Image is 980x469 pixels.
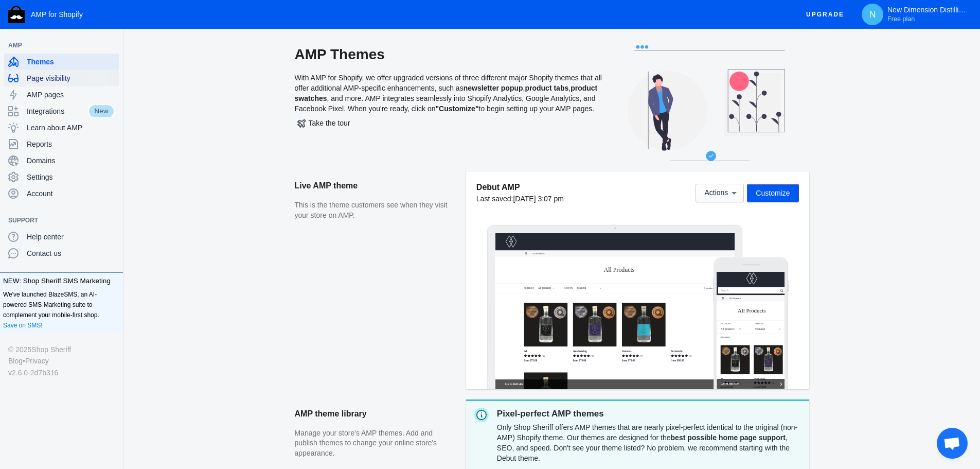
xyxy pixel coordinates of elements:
a: Settings [4,169,119,185]
span: New [88,104,115,118]
button: Menu [7,11,28,31]
label: Sort by [114,149,195,158]
span: Settings [27,172,115,182]
span: 5 products [614,159,645,167]
button: Customize [747,184,798,202]
a: About Us [263,19,303,33]
a: submit search [187,47,197,66]
p: Pixel-perfect AMP themes [497,408,801,420]
a: Reports [4,136,119,152]
a: Contact us [4,245,119,262]
img: Mobile frame [713,257,789,389]
span: Free plan [887,15,915,23]
span: All Products [107,52,146,70]
span: › [27,70,33,88]
span: Customize [756,189,790,197]
h5: Debut AMP [476,182,564,193]
div: With AMP for Shopify, we offer upgraded versions of three different major Shopify themes that all... [295,45,603,171]
a: Refund Policy [410,19,465,33]
label: Filter by [11,149,93,158]
label: Sort by [203,159,228,168]
span: Upgrade [806,5,844,24]
span: All Products [34,70,74,88]
button: Add a sales channel [104,43,121,47]
div: Last saved: [476,194,564,204]
div: • [8,355,115,367]
span: AMP pages [27,90,115,100]
h2: AMP theme library [295,399,456,428]
span: All Products [319,99,409,119]
span: Catalog [314,22,338,30]
span: Learn about AMP [27,123,115,133]
a: Learn about AMP [4,119,119,136]
a: Save on SMS! [3,320,43,331]
span: Account [27,188,115,199]
img: image [85,3,121,39]
label: Filter by [84,159,114,168]
img: Shop Sheriff Logo [8,6,25,23]
span: AMP for Shopify [31,10,83,19]
span: Integrations [27,106,88,116]
span: Reports [27,139,115,149]
p: This is the theme customers see when they visit your store on AMP. [295,200,456,220]
strong: best possible home page support [671,433,786,442]
p: New Dimension Distilling Co [887,6,970,23]
img: Laptop frame [487,224,743,389]
div: v2.6.0-2d7b316 [8,367,115,378]
span: Actions [704,189,728,197]
a: Privacy Policy [349,19,404,33]
span: Take the tour [297,119,350,127]
button: Upgrade [798,5,852,24]
img: image [28,8,64,44]
span: About Us [268,22,298,30]
span: Contact us [27,248,115,258]
button: Actions [696,184,744,202]
div: Open chat [937,428,968,459]
span: [DATE] 3:07 pm [513,195,564,203]
b: newsletter popup [464,84,523,92]
a: Page visibility [4,70,119,86]
span: Privacy Policy [354,22,399,30]
span: Go to full site [11,324,182,338]
a: AMP pages [4,86,119,103]
a: Home [82,51,101,71]
span: › [99,52,105,70]
b: "Customize" [435,105,478,113]
div: © 2025 [8,344,115,355]
span: AMP [8,40,104,50]
span: Help center [27,232,115,242]
a: Themes [4,54,119,70]
button: Add a sales channel [104,218,121,222]
b: product tabs [525,84,568,92]
span: Support [8,215,104,225]
h2: Live AMP theme [295,171,456,200]
a: Shop Sheriff [31,344,71,355]
span: All Products [62,107,145,125]
h2: AMP Themes [295,45,603,64]
a: IntegrationsNew [4,103,119,119]
a: Home [9,70,28,89]
a: Account [4,185,119,202]
input: Search [4,47,202,66]
span: Themes [27,57,115,67]
span: N [867,9,878,20]
p: Manage your store's AMP themes. Add and publish themes to change your online store's appearance. [295,428,456,459]
span: Refund Policy [415,22,459,30]
span: Domains [27,155,115,166]
button: Take the tour [295,114,353,132]
a: Domains [4,152,119,169]
a: Privacy [25,355,49,367]
span: Page visibility [27,73,115,83]
a: Blog [8,355,23,367]
a: Catalog [309,19,343,33]
span: Go to full site [28,440,686,454]
span: 5 products [11,189,40,197]
div: Only Shop Sheriff offers AMP themes that are nearly pixel-perfect identical to the original (non-... [497,420,801,465]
